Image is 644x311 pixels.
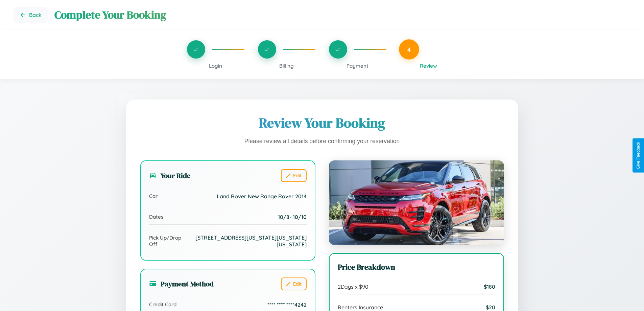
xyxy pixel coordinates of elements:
[14,7,48,23] button: Go back
[140,114,504,132] h1: Review Your Booking
[149,235,185,247] span: Pick Up/Drop Off
[347,63,368,69] span: Payment
[149,214,163,220] span: Dates
[281,277,307,290] button: Edit
[149,301,176,308] span: Credit Card
[149,279,214,289] h3: Payment Method
[217,193,307,200] span: Land Rover New Range Rover 2014
[281,169,307,182] button: Edit
[54,7,630,22] h1: Complete Your Booking
[149,193,158,199] span: Car
[329,160,504,245] img: Land Rover New Range Rover
[420,63,437,69] span: Review
[149,171,191,180] h3: Your Ride
[407,46,411,53] span: 4
[338,304,383,311] span: Renters Insurance
[209,63,222,69] span: Login
[484,283,495,290] span: $ 180
[338,283,368,290] span: 2 Days x $ 90
[279,63,294,69] span: Billing
[486,304,495,311] span: $ 20
[185,234,306,248] span: [STREET_ADDRESS][US_STATE][US_STATE][US_STATE]
[278,214,307,220] span: 10 / 8 - 10 / 10
[338,262,495,272] h3: Price Breakdown
[636,142,641,169] div: Give Feedback
[140,136,504,147] p: Please review all details before confirming your reservation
